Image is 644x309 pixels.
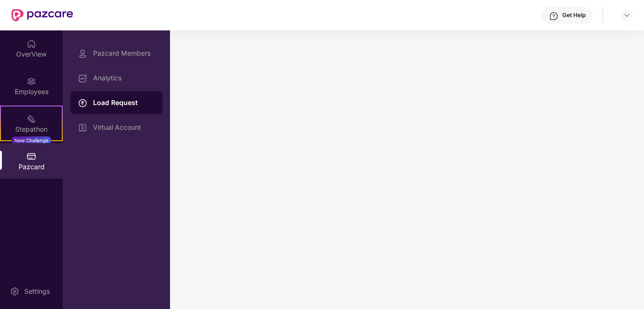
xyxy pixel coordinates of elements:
[623,11,631,19] img: svg+xml;base64,PHN2ZyBpZD0iRHJvcGRvd24tMzJ4MzIiIHhtbG5zPSJodHRwOi8vd3d3LnczLm9yZy8yMDAwL3N2ZyIgd2...
[78,98,87,108] img: svg+xml;base64,PHN2ZyBpZD0iTG9hZF9SZXF1ZXN0IiBkYXRhLW5hbWU9IkxvYWQgUmVxdWVzdCIgeG1sbnM9Imh0dHA6Ly...
[78,49,87,58] img: svg+xml;base64,PHN2ZyBpZD0iUHJvZmlsZSIgeG1sbnM9Imh0dHA6Ly93d3cudzMub3JnLzIwMDAvc3ZnIiB3aWR0aD0iMj...
[93,98,155,107] div: Load Request
[78,74,87,83] img: svg+xml;base64,PHN2ZyBpZD0iRGFzaGJvYXJkIiB4bWxucz0iaHR0cDovL3d3dy53My5vcmcvMjAwMC9zdmciIHdpZHRoPS...
[27,114,36,124] img: svg+xml;base64,PHN2ZyB4bWxucz0iaHR0cDovL3d3dy53My5vcmcvMjAwMC9zdmciIHdpZHRoPSIyMSIgaGVpZ2h0PSIyMC...
[93,49,155,57] div: Pazcard Members
[21,287,53,296] div: Settings
[27,77,36,86] img: svg+xml;base64,PHN2ZyBpZD0iRW1wbG95ZWVzIiB4bWxucz0iaHR0cDovL3d3dy53My5vcmcvMjAwMC9zdmciIHdpZHRoPS...
[27,152,36,161] img: svg+xml;base64,PHN2ZyBpZD0iUGF6Y2FyZCIgeG1sbnM9Imh0dHA6Ly93d3cudzMub3JnLzIwMDAvc3ZnIiB3aWR0aD0iMj...
[10,287,19,296] img: svg+xml;base64,PHN2ZyBpZD0iU2V0dGluZy0yMHgyMCIgeG1sbnM9Imh0dHA6Ly93d3cudzMub3JnLzIwMDAvc3ZnIiB3aW...
[11,9,73,21] img: New Pazcare Logo
[1,125,62,134] div: Stepathon
[78,123,87,133] img: svg+xml;base64,PHN2ZyBpZD0iVmlydHVhbF9BY2NvdW50IiBkYXRhLW5hbWU9IlZpcnR1YWwgQWNjb3VudCIgeG1sbnM9Im...
[562,11,586,19] div: Get Help
[93,74,155,82] div: Analytics
[93,124,155,131] div: Virtual Account
[549,11,559,21] img: svg+xml;base64,PHN2ZyBpZD0iSGVscC0zMngzMiIgeG1sbnM9Imh0dHA6Ly93d3cudzMub3JnLzIwMDAvc3ZnIiB3aWR0aD...
[27,39,36,48] img: svg+xml;base64,PHN2ZyBpZD0iSG9tZSIgeG1sbnM9Imh0dHA6Ly93d3cudzMub3JnLzIwMDAvc3ZnIiB3aWR0aD0iMjAiIG...
[11,136,51,144] div: New Challenge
